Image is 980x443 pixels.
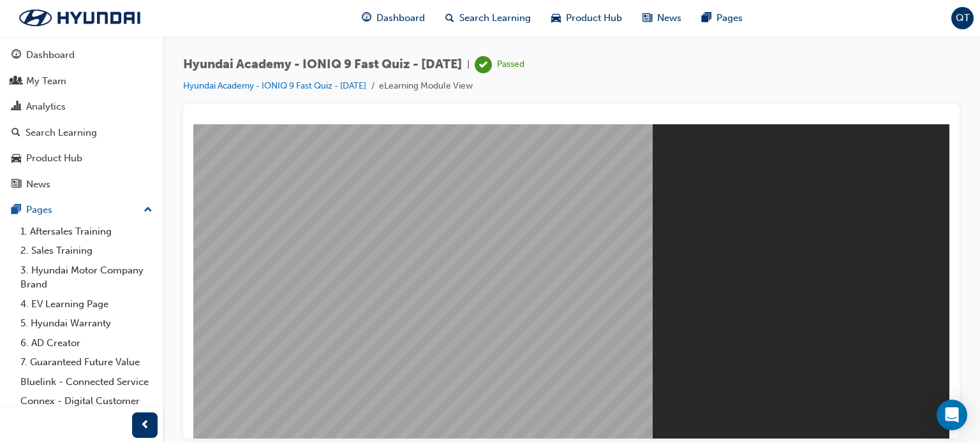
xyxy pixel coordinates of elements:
span: Dashboard [376,11,425,25]
button: Pages [5,198,158,222]
span: prev-icon [140,418,150,433]
span: | [467,57,470,72]
a: search-iconSearch Learning [435,5,541,31]
a: Connex - Digital Customer Experience Management [15,391,158,425]
li: eLearning Module View [379,79,473,94]
a: Hyundai Academy - IONIQ 9 Fast Quiz - [DATE] [183,80,366,91]
a: pages-iconPages [692,5,753,31]
div: News [26,177,50,192]
a: Bluelink - Connected Service [15,372,158,392]
span: guage-icon [11,50,21,61]
img: Trak [6,4,153,31]
a: News [5,173,158,196]
div: Search Learning [26,126,97,140]
span: car-icon [551,10,561,26]
span: Pages [716,11,743,25]
span: pages-icon [11,205,21,216]
span: news-icon [642,10,652,26]
span: search-icon [445,10,454,26]
a: 2. Sales Training [15,241,158,261]
a: 6. AD Creator [15,333,158,353]
a: 5. Hyundai Warranty [15,314,158,333]
div: Passed [497,59,524,71]
a: Search Learning [5,121,158,145]
button: DashboardMy TeamAnalyticsSearch LearningProduct HubNews [5,41,158,198]
span: Hyundai Academy - IONIQ 9 Fast Quiz - [DATE] [183,57,462,72]
a: My Team [5,69,158,93]
a: news-iconNews [632,5,692,31]
span: guage-icon [362,10,371,26]
span: Search Learning [459,11,531,25]
a: Dashboard [5,43,158,67]
span: car-icon [11,153,21,164]
span: news-icon [11,179,21,191]
div: Dashboard [26,48,75,62]
div: My Team [26,74,66,89]
span: people-icon [11,76,21,87]
a: 3. Hyundai Motor Company Brand [15,261,158,294]
a: Product Hub [5,147,158,170]
a: car-iconProduct Hub [541,5,632,31]
div: Open Intercom Messenger [937,400,967,430]
span: learningRecordVerb_PASS-icon [475,56,492,73]
div: Pages [26,203,52,217]
div: Product Hub [26,151,82,166]
a: 4. EV Learning Page [15,294,158,314]
span: chart-icon [11,101,21,113]
span: Product Hub [566,11,622,25]
span: search-icon [11,127,20,139]
a: 1. Aftersales Training [15,222,158,242]
a: guage-iconDashboard [352,5,435,31]
span: up-icon [144,202,152,219]
a: 7. Guaranteed Future Value [15,352,158,372]
button: QT [951,7,974,29]
div: Analytics [26,99,66,114]
span: News [657,11,681,25]
a: Analytics [5,95,158,119]
span: QT [956,11,970,25]
span: pages-icon [702,10,711,26]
